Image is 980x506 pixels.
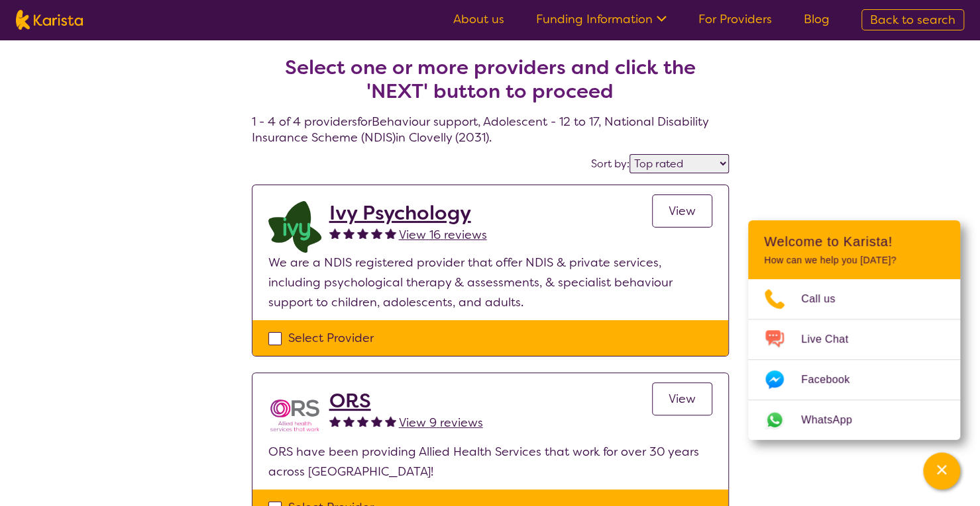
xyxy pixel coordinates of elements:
[268,201,321,253] img: lcqb2d1jpug46odws9wh.png
[804,11,830,27] a: Blog
[252,24,729,146] h4: 1 - 4 of 4 providers for Behaviour support , Adolescent - 12 to 17 , National Disability Insuranc...
[801,370,865,390] span: Facebook
[357,415,368,427] img: fullstar
[591,157,629,171] label: Sort by:
[343,228,354,239] img: fullstar
[923,452,960,489] button: Channel Menu
[453,11,504,27] a: About us
[801,410,868,430] span: WhatsApp
[399,227,487,243] span: View 16 reviews
[343,415,354,427] img: fullstar
[371,228,382,239] img: fullstar
[669,203,696,219] span: View
[371,415,382,427] img: fullstar
[801,289,851,309] span: Call us
[698,11,772,27] a: For Providers
[16,10,83,30] img: Karista logo
[329,228,341,239] img: fullstar
[329,415,341,427] img: fullstar
[268,442,712,482] p: ORS have been providing Allied Health Services that work for over 30 years across [GEOGRAPHIC_DATA]!
[357,228,368,239] img: fullstar
[536,11,667,27] a: Funding Information
[748,279,960,440] ul: Choose channel
[764,233,944,249] h2: Welcome to Karista!
[329,201,487,225] a: Ivy Psychology
[764,255,944,266] p: How can we help you [DATE]?
[652,382,712,415] a: View
[669,391,696,407] span: View
[268,253,712,312] p: We are a NDIS registered provider that offer NDIS & private services, including psychological the...
[385,415,396,427] img: fullstar
[861,9,964,30] a: Back to search
[329,389,483,413] a: ORS
[748,400,960,440] a: Web link opens in a new tab.
[399,413,483,433] a: View 9 reviews
[399,415,483,431] span: View 9 reviews
[268,389,321,442] img: nspbnteb0roocrxnmwip.png
[748,220,960,440] div: Channel Menu
[870,12,955,28] span: Back to search
[268,56,713,103] h2: Select one or more providers and click the 'NEXT' button to proceed
[801,329,864,349] span: Live Chat
[652,194,712,228] a: View
[399,225,487,245] a: View 16 reviews
[385,228,396,239] img: fullstar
